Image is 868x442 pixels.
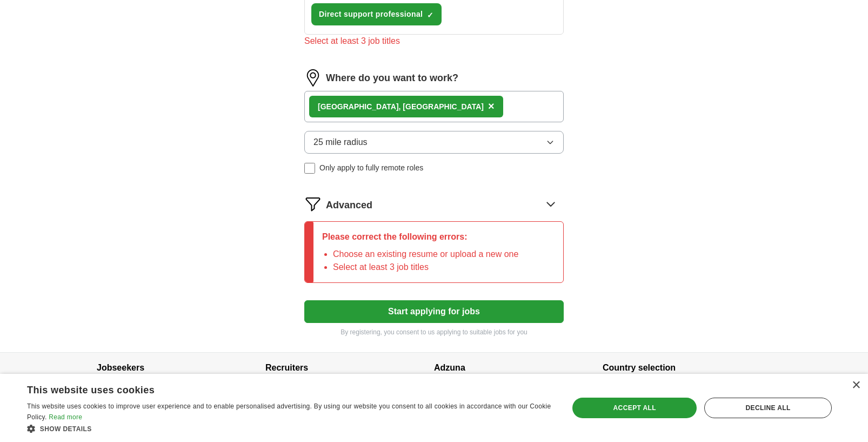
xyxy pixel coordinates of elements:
p: By registering, you consent to us applying to suitable jobs for you [304,327,564,337]
strong: [GEOGRAPHIC_DATA] [318,102,399,111]
span: Show details [40,425,92,433]
div: Select at least 3 job titles [304,35,564,48]
div: , [GEOGRAPHIC_DATA] [318,101,484,113]
div: Show details [27,423,552,434]
img: filter [304,195,322,213]
div: Accept all [572,398,697,418]
span: Advanced [326,198,372,213]
button: × [488,98,495,115]
li: Select at least 3 job titles [333,261,518,274]
input: Only apply to fully remote roles [304,163,315,174]
button: 25 mile radius [304,131,564,154]
span: This website uses cookies to improve user experience and to enable personalised advertising. By u... [27,403,551,421]
button: Direct support professional✓ [311,3,442,25]
div: Close [852,381,860,390]
span: Only apply to fully remote roles [319,162,423,174]
div: Decline all [704,398,832,418]
button: Start applying for jobs [304,300,564,323]
label: Where do you want to work? [326,71,458,85]
span: 25 mile radius [313,136,368,149]
h4: Country selection [603,353,771,383]
img: location.png [304,69,322,87]
div: This website uses cookies [27,380,525,397]
li: Choose an existing resume or upload a new one [333,248,518,261]
p: Please correct the following errors: [322,230,518,243]
span: ✓ [427,11,433,19]
a: Read more, opens a new window [49,413,82,421]
span: × [488,100,495,112]
span: Direct support professional [319,9,423,20]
